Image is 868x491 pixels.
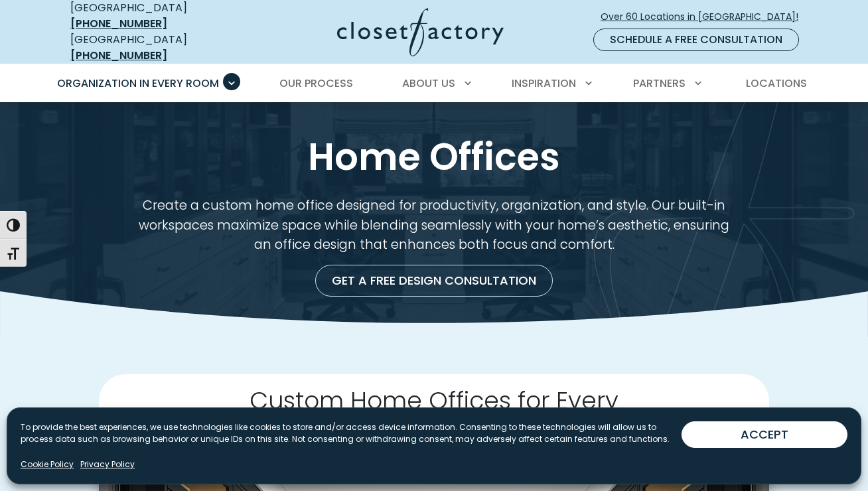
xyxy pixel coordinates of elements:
a: Cookie Policy [21,458,74,470]
span: Inspiration [512,76,576,91]
a: Over 60 Locations in [GEOGRAPHIC_DATA]! [600,5,810,29]
p: Create a custom home office designed for productivity, organization, and style. Our built-in work... [130,196,738,254]
h1: Home Offices [68,134,800,180]
div: [GEOGRAPHIC_DATA] [70,32,233,64]
span: Our Process [279,76,353,91]
nav: Primary Menu [48,65,820,102]
span: Partners [633,76,686,91]
p: To provide the best experiences, we use technologies like cookies to store and/or access device i... [21,421,682,445]
a: Schedule a Free Consultation [593,29,799,51]
span: Organization in Every Room [57,76,219,91]
span: Custom Home Offices for Every [250,383,618,417]
a: [PHONE_NUMBER] [70,16,167,31]
span: Over 60 Locations in [GEOGRAPHIC_DATA]! [601,10,809,24]
a: [PHONE_NUMBER] [70,48,167,63]
img: Closet Factory Logo [337,8,504,56]
a: Privacy Policy [80,458,135,470]
span: About Us [402,76,455,91]
span: Locations [746,76,807,91]
a: Get a Free Design Consultation [315,265,553,297]
span: Budget [465,401,563,451]
button: ACCEPT [682,421,847,448]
